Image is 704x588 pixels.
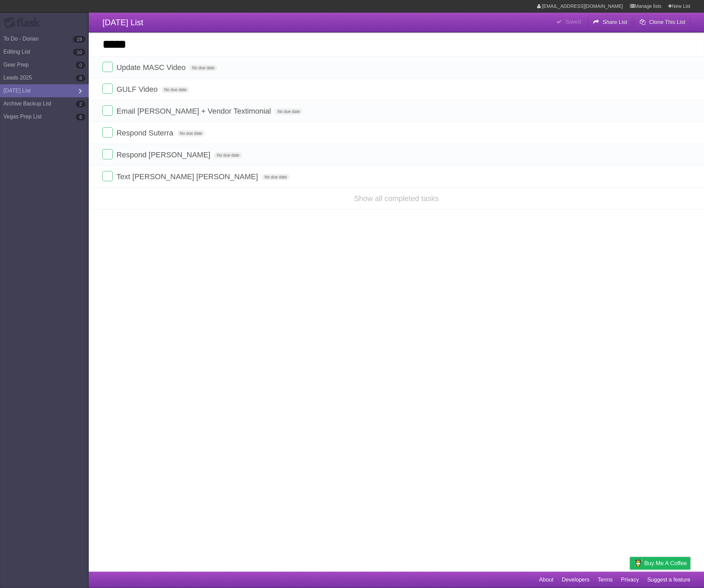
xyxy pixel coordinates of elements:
[116,129,175,137] span: Respond Suterra
[102,149,113,159] label: Done
[102,105,113,116] label: Done
[76,75,85,82] b: 8
[214,152,242,158] span: No due date
[354,194,439,203] a: Show all completed tasks
[102,18,143,27] span: [DATE] List
[634,16,690,28] button: Clone This List
[644,557,687,569] span: Buy me a coffee
[102,84,113,94] label: Done
[621,573,639,586] a: Privacy
[116,85,159,94] span: GULF Video
[262,174,290,180] span: No due date
[565,19,581,25] b: Saved
[73,49,85,56] b: 10
[649,19,685,25] b: Clone This List
[116,63,187,72] span: Update MASC Video
[102,127,113,138] label: Done
[633,557,643,569] img: Buy me a coffee
[102,171,113,181] label: Done
[116,107,273,115] span: Email [PERSON_NAME] + Vendor Textimonial
[73,36,85,43] b: 19
[76,101,85,107] b: 2
[630,557,690,570] a: Buy me a coffee
[161,87,189,93] span: No due date
[275,109,302,115] span: No due date
[189,65,217,71] span: No due date
[603,19,627,25] b: Share List
[76,62,85,69] b: 0
[588,16,633,28] button: Share List
[3,17,44,29] div: Flask
[76,114,85,120] b: 6
[647,573,690,586] a: Suggest a feature
[562,573,589,586] a: Developers
[539,573,553,586] a: About
[116,150,212,159] span: Respond [PERSON_NAME]
[116,172,259,181] span: Text [PERSON_NAME] [PERSON_NAME]
[177,130,205,137] span: No due date
[102,62,113,72] label: Done
[598,573,613,586] a: Terms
